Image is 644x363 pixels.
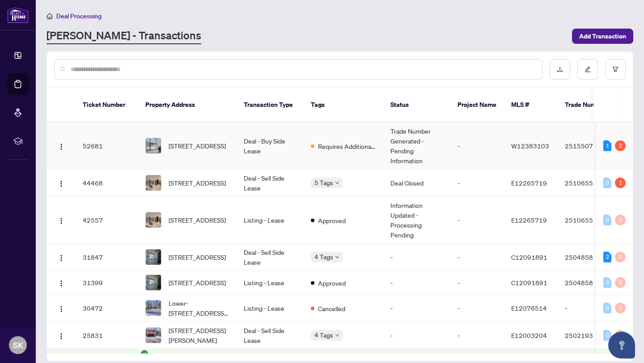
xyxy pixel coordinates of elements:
th: Project Name [450,88,504,122]
td: - [383,271,450,295]
div: 0 [603,215,611,225]
th: Transaction Type [237,88,304,122]
div: 0 [603,303,611,313]
span: SK [13,339,23,351]
td: Information Updated - Processing Pending [383,197,450,244]
button: edit [577,59,598,80]
img: thumbnail-img [146,328,161,343]
button: Logo [54,213,68,227]
span: 4 Tags [314,252,333,262]
td: Deal - Sell Side Lease [237,244,304,271]
td: - [383,322,450,349]
td: - [450,122,504,169]
td: 31399 [76,271,138,295]
span: down [335,255,339,259]
img: Logo [58,280,65,287]
span: [STREET_ADDRESS][PERSON_NAME] [169,325,229,345]
span: [STREET_ADDRESS] [169,178,226,188]
img: Logo [58,333,65,340]
td: Deal Closed [383,169,450,197]
img: Logo [58,180,65,187]
div: 1 [615,177,626,188]
span: W12383103 [511,142,549,150]
th: Ticket Number [76,88,138,122]
div: 0 [615,330,626,341]
span: [STREET_ADDRESS] [169,141,226,151]
div: 2 [615,140,626,151]
div: 0 [603,330,611,341]
th: Trade Number [558,88,620,122]
img: Logo [58,305,65,312]
span: edit [585,66,591,72]
td: 2515507 [558,122,620,169]
div: 0 [615,215,626,225]
img: logo [7,7,29,23]
img: Logo [58,217,65,224]
button: download [550,59,570,80]
td: - [558,295,620,322]
td: Listing - Lease [237,295,304,322]
img: thumbnail-img [146,249,161,265]
td: - [450,271,504,295]
img: thumbnail-img [146,212,161,228]
div: 2 [603,252,611,262]
button: Logo [54,275,68,290]
span: download [557,66,563,72]
td: - [450,169,504,197]
span: E12003204 [511,331,547,339]
th: Tags [304,88,383,122]
span: E12265719 [511,216,547,224]
td: Trade Number Generated - Pending Information [383,122,450,169]
span: Approved [318,215,346,225]
span: Deal Processing [56,12,102,20]
span: Cancelled [318,304,345,313]
img: thumbnail-img [146,138,161,153]
button: Add Transaction [572,29,633,44]
button: Logo [54,250,68,264]
td: Deal - Buy Side Lease [237,122,304,169]
button: Open asap [608,332,635,359]
div: 0 [603,277,611,288]
td: - [450,244,504,271]
div: 0 [615,252,626,262]
th: Status [383,88,450,122]
td: - [383,244,450,271]
td: 42557 [76,197,138,244]
span: Lower-[STREET_ADDRESS][PERSON_NAME] [169,298,229,318]
td: - [450,295,504,322]
td: 52681 [76,122,138,169]
td: 2504858 [558,271,620,295]
span: check-circle [141,350,148,357]
span: C12091891 [511,279,547,287]
td: 2502193 [558,322,620,349]
span: Requires Additional Docs [318,141,376,151]
img: thumbnail-img [146,300,161,316]
td: 25831 [76,322,138,349]
span: Approved [318,278,346,288]
span: [STREET_ADDRESS] [169,252,226,262]
td: - [450,197,504,244]
img: thumbnail-img [146,275,161,290]
a: [PERSON_NAME] - Transactions [47,28,201,44]
span: 5 Tags [314,177,333,188]
button: Logo [54,301,68,315]
span: C12091891 [511,253,547,261]
span: E12265719 [511,179,547,187]
span: down [335,333,339,338]
td: 44468 [76,169,138,197]
div: 0 [615,277,626,288]
td: 2504858 [558,244,620,271]
td: Listing - Lease [237,271,304,295]
span: [STREET_ADDRESS] [169,215,226,225]
span: home [47,13,53,19]
div: 0 [603,177,611,188]
span: E12076514 [511,304,547,312]
img: Logo [58,143,65,150]
span: down [335,181,339,185]
button: Logo [54,139,68,153]
td: 2510655 [558,169,620,197]
span: filter [612,66,619,72]
span: Add Transaction [579,29,626,43]
td: - [383,295,450,322]
td: Deal - Sell Side Lease [237,322,304,349]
